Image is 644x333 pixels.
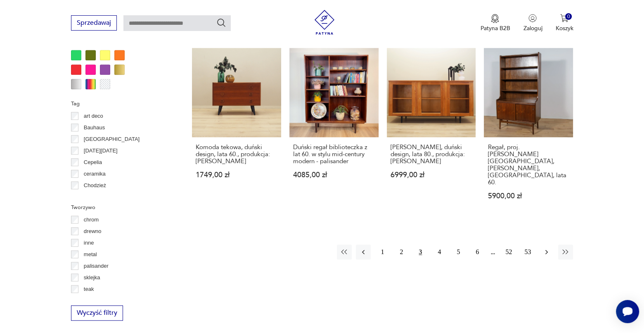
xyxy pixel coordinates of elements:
[488,193,569,200] p: 5900,00 zł
[71,203,172,212] p: Tworzywo
[84,250,97,259] p: metal
[84,181,106,190] p: Chodzież
[616,300,639,323] iframe: Smartsupp widget button
[71,15,117,31] button: Sprzedawaj
[523,24,542,32] p: Zaloguj
[391,144,472,165] h3: [PERSON_NAME], duński design, lata 80., produkcja: [PERSON_NAME]
[216,18,226,28] button: Szukaj
[84,193,104,202] p: Ćmielów
[293,144,375,165] h3: Duński regał biblioteczka z lat 60. w stylu mid-century modern - palisander
[432,245,447,259] button: 4
[394,245,409,259] button: 2
[413,245,428,259] button: 3
[84,158,102,167] p: Cepelia
[289,48,379,216] a: Duński regał biblioteczka z lat 60. w stylu mid-century modern - palisanderDuński regał bibliotec...
[84,296,129,305] p: tworzywo sztuczne
[387,48,476,216] a: Witryna sosnowa, duński design, lata 80., produkcja: Dania[PERSON_NAME], duński design, lata 80.,...
[480,14,510,32] button: Patyna B2B
[84,262,109,271] p: palisander
[84,112,103,121] p: art deco
[480,14,510,32] a: Ikona medaluPatyna B2B
[480,24,510,32] p: Patyna B2B
[488,144,569,186] h3: Regał, proj. [PERSON_NAME][GEOGRAPHIC_DATA], [PERSON_NAME], [GEOGRAPHIC_DATA], lata 60.
[312,10,337,35] img: Patyna - sklep z meblami i dekoracjami vintage
[491,14,499,23] img: Ikona medalu
[84,123,105,132] p: Bauhaus
[196,171,277,178] p: 1749,00 zł
[528,14,537,22] img: Ikonka użytkownika
[501,245,516,259] button: 52
[555,24,573,32] p: Koszyk
[196,144,277,165] h3: Komoda tekowa, duński design, lata 60., produkcja: [PERSON_NAME]
[84,227,102,236] p: drewno
[84,285,94,294] p: teak
[84,135,140,144] p: [GEOGRAPHIC_DATA]
[391,171,472,178] p: 6999,00 zł
[375,245,390,259] button: 1
[84,273,100,282] p: sklejka
[293,171,375,178] p: 4085,00 zł
[71,305,123,321] button: Wyczyść filtry
[71,21,117,26] a: Sprzedawaj
[71,99,172,108] p: Tag
[470,245,485,259] button: 6
[192,48,281,216] a: Komoda tekowa, duński design, lata 60., produkcja: DaniaKomoda tekowa, duński design, lata 60., p...
[451,245,466,259] button: 5
[484,48,573,216] a: Regał, proj. J. Sorth, Bornholm, Dania, lata 60.Regał, proj. [PERSON_NAME][GEOGRAPHIC_DATA], [PER...
[84,238,94,247] p: inne
[560,14,568,22] img: Ikona koszyka
[520,245,535,259] button: 53
[523,14,542,32] button: Zaloguj
[84,215,99,224] p: chrom
[565,13,572,20] div: 0
[84,146,118,155] p: [DATE][DATE]
[84,169,106,178] p: ceramika
[555,14,573,32] button: 0Koszyk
